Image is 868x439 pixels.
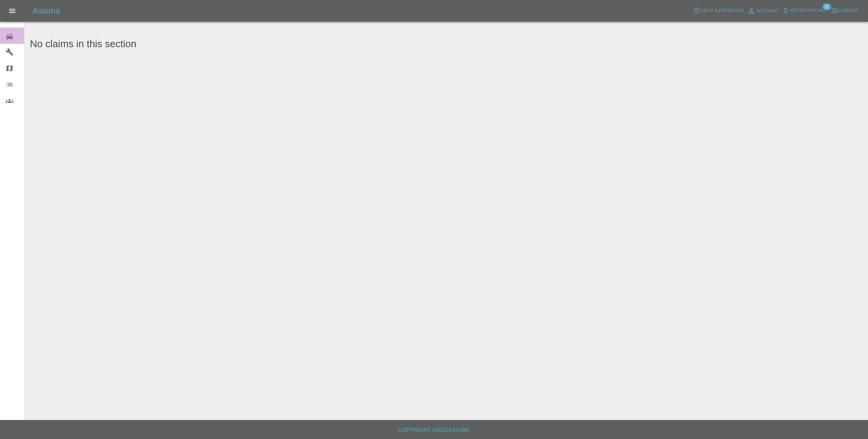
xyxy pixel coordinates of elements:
[790,7,825,15] span: Notifications
[5,425,863,435] h6: Copyright © 2025 Axioma
[746,5,781,16] a: Account
[756,7,779,15] span: Account
[701,7,744,15] span: Help & Feedback
[692,5,745,16] button: Help & Feedback
[4,3,20,19] button: Open drawer
[33,5,60,16] h5: Axioma
[30,37,136,52] h3: No claims in this section
[822,3,831,10] span: 22
[839,7,858,15] span: Logout
[830,5,860,16] button: Logout
[781,5,827,16] button: Notifications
